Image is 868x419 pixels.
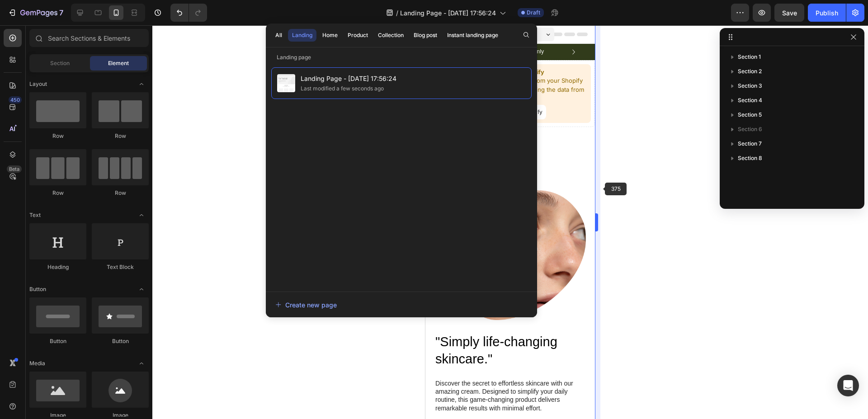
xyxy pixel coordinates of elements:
[29,359,45,367] span: Media
[53,23,118,30] p: Free Shipping [DATE] Only
[396,8,398,18] span: /
[29,285,46,293] span: Button
[24,42,162,52] p: Can not get product from Shopify
[738,154,762,163] span: Section 8
[275,300,337,310] div: Create new page
[66,80,121,94] button: Sync from Shopify
[301,73,396,84] span: Landing Page - [DATE] 17:56:24
[271,29,286,42] button: All
[92,263,149,271] div: Text Block
[738,81,762,90] span: Section 3
[292,31,312,39] div: Landing
[92,189,149,197] div: Row
[410,29,441,42] button: Blog post
[605,183,627,195] span: 375
[275,296,528,314] button: Create new page
[4,4,67,22] button: 7
[344,29,372,42] button: Product
[9,307,160,343] h2: "Simply life-changing skincare."
[143,22,153,32] button: Carousel Next Arrow
[29,263,86,271] div: Heading
[92,337,149,345] div: Button
[170,4,207,22] div: Undo/Redo
[738,52,761,61] span: Section 1
[816,8,838,18] div: Publish
[400,8,496,18] span: Landing Page - [DATE] 17:56:24
[24,51,162,78] p: We cannot find any products from your Shopify store. Please try manually syncing the data from Sh...
[29,29,149,47] input: Search Sections & Elements
[29,80,47,88] span: Layout
[134,282,149,297] span: Toggle open
[782,9,797,17] span: Save
[16,22,26,32] button: Carousel Back Arrow
[266,53,537,62] p: Landing page
[108,59,129,67] span: Element
[808,4,846,22] button: Publish
[738,96,762,105] span: Section 4
[50,59,70,67] span: Section
[29,132,86,140] div: Row
[10,354,160,387] p: Discover the secret to effortless skincare with our amazing cream. Designed to simplify your dail...
[134,208,149,222] span: Toggle open
[134,77,149,91] span: Toggle open
[378,31,404,39] div: Collection
[738,125,762,134] span: Section 6
[443,29,502,42] button: Instant landing page
[29,337,86,345] div: Button
[774,4,804,22] button: Save
[374,29,408,42] button: Collection
[9,96,22,104] div: 450
[7,165,22,173] div: Beta
[527,9,540,17] span: Draft
[447,31,498,39] div: Instant landing page
[348,31,368,39] div: Product
[29,211,41,219] span: Text
[414,31,437,39] div: Blog post
[29,189,86,197] div: Row
[837,375,859,396] div: Open Intercom Messenger
[738,110,762,119] span: Section 5
[45,5,106,14] span: iPhone 13 Mini ( 375 px)
[738,139,762,148] span: Section 7
[322,31,338,39] div: Home
[24,80,62,94] button: Add product
[301,84,384,93] div: Last modified a few seconds ago
[134,356,149,371] span: Toggle open
[59,7,63,18] p: 7
[318,29,342,42] button: Home
[288,29,316,42] button: Landing
[738,67,762,76] span: Section 2
[9,165,160,295] img: gempages_432750572815254551-d5737b50-4723-42f3-8da3-d0a14c0139b9.png
[275,31,282,39] div: All
[92,132,149,140] div: Row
